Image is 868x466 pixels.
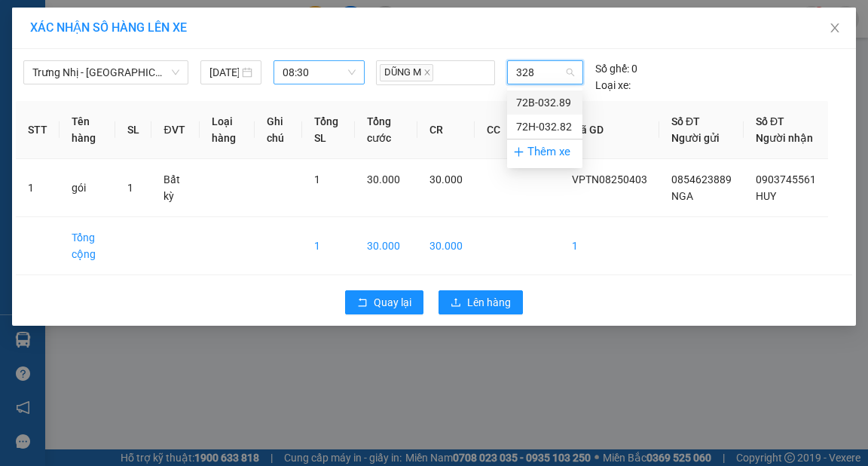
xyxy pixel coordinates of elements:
span: 30.000 [429,173,463,185]
div: BÌNH [13,49,118,67]
span: 1 [127,182,133,194]
span: rollback [357,297,368,309]
td: Tổng cộng [60,217,115,275]
span: Số ĐT [671,115,700,127]
div: 0 [595,60,637,77]
th: Mã GD [560,101,659,159]
span: 08:30 [283,61,356,84]
span: 1 [314,173,320,185]
td: 1 [16,159,60,217]
span: Số ĐT [756,115,784,127]
span: Trưng Nhị - Sài Gòn (Hàng Hoá) [32,61,179,84]
span: HUY [756,190,776,202]
span: 0854623889 [671,173,732,185]
td: 1 [560,217,659,275]
td: Bất kỳ [151,159,199,217]
div: 50.000 [127,97,236,118]
th: CR [417,101,475,159]
div: 72B-032.89 [507,90,582,115]
th: STT [16,101,60,159]
button: Close [814,8,856,50]
span: plus [513,146,524,158]
span: VPTN08250403 [572,173,647,185]
span: NGA [671,190,693,202]
td: 30.000 [417,217,475,275]
div: HAN [129,49,234,67]
span: XÁC NHẬN SỐ HÀNG LÊN XE [30,20,187,35]
div: 0933616635 [13,67,118,88]
span: Số ghế: [595,60,629,77]
span: DŨNG M [380,64,433,81]
td: gói [60,159,115,217]
div: 0906329459 [129,67,234,88]
th: SL [115,101,151,159]
div: 72H-032.82 [516,118,573,135]
div: 167 QL13 [129,13,234,49]
span: Gửi: [13,14,36,30]
th: Ghi chú [255,101,302,159]
button: rollbackQuay lại [345,290,423,314]
span: Loại xe: [595,77,631,94]
div: VP Trưng Nhị [13,13,118,49]
span: Người nhận [756,132,813,144]
span: 0903745561 [756,173,816,185]
button: uploadLên hàng [439,290,523,314]
span: Lên hàng [467,294,511,311]
td: 30.000 [355,217,417,275]
span: 30.000 [367,173,400,185]
th: CC [475,101,512,159]
span: upload [451,297,461,309]
th: Tên hàng [60,101,115,159]
td: 1 [302,217,355,275]
span: Nhận: [129,14,165,30]
div: 72H-032.82 [507,115,582,139]
span: Người gửi [671,132,720,144]
span: Quay lại [374,294,411,311]
span: close [423,69,431,76]
div: Thêm xe [507,139,582,165]
input: 13/08/2025 [209,64,240,81]
span: close [829,22,841,34]
th: Tổng cước [355,101,417,159]
th: Tổng SL [302,101,355,159]
th: Loại hàng [200,101,255,159]
div: 72B-032.89 [516,94,573,111]
th: ĐVT [151,101,199,159]
span: C : [127,101,139,117]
